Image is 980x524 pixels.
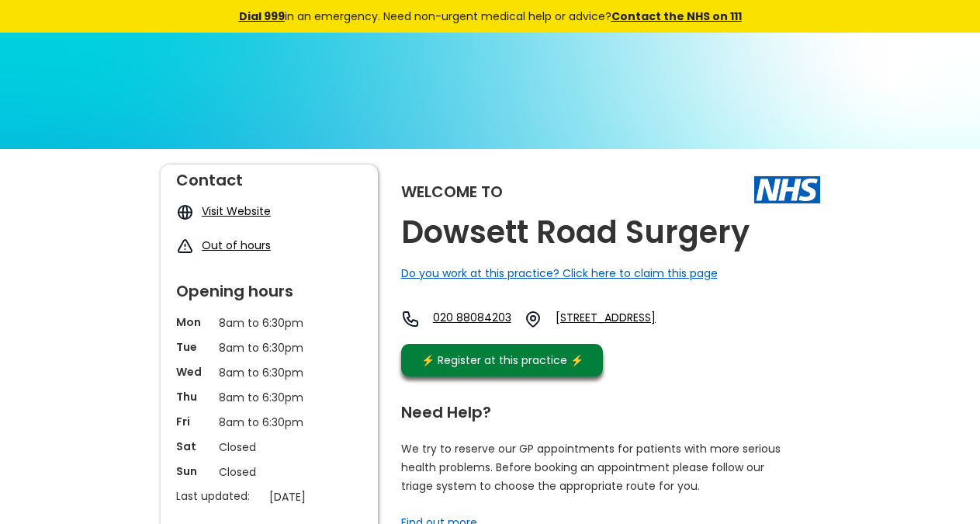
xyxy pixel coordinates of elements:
[219,364,320,381] p: 8am to 6:30pm
[219,314,320,331] p: 8am to 6:30pm
[239,9,285,24] a: Dial 999
[754,176,820,203] img: The NHS logo
[176,314,211,330] p: Mon
[611,9,742,24] a: Contact the NHS on 111
[524,310,542,328] img: practice location icon
[219,414,320,431] p: 8am to 6:30pm
[414,352,592,369] div: ⚡️ Register at this practice ⚡️
[176,414,211,429] p: Fri
[219,339,320,356] p: 8am to 6:30pm
[401,439,781,495] p: We try to reserve our GP appointments for patients with more serious health problems. Before book...
[219,463,320,481] p: Closed
[176,389,211,404] p: Thu
[176,488,261,504] p: Last updated:
[401,344,603,377] a: ⚡️ Register at this practice ⚡️
[556,310,712,328] a: [STREET_ADDRESS]
[401,397,805,420] div: Need Help?
[202,238,271,253] a: Out of hours
[219,439,320,456] p: Closed
[176,238,194,255] img: exclamation icon
[401,215,750,250] h2: Dowsett Road Surgery
[176,463,211,479] p: Sun
[401,265,718,281] a: Do you work at this practice? Click here to claim this page
[176,165,362,188] div: Contact
[176,364,211,380] p: Wed
[433,310,511,328] a: 020 88084203
[176,339,211,355] p: Tue
[176,276,362,299] div: Opening hours
[401,184,503,200] div: Welcome to
[176,439,211,454] p: Sat
[133,8,847,25] div: in an emergency. Need non-urgent medical help or advice?
[176,203,194,221] img: globe icon
[219,389,320,406] p: 8am to 6:30pm
[401,310,420,328] img: telephone icon
[202,203,271,219] a: Visit Website
[269,488,370,505] p: [DATE]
